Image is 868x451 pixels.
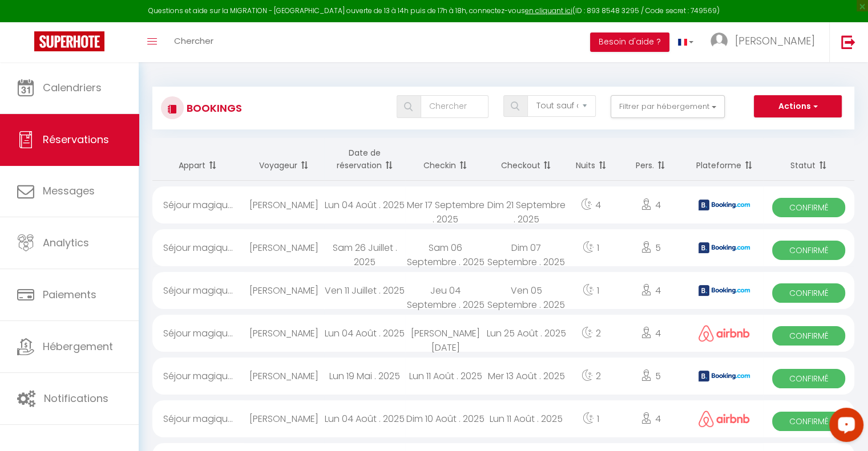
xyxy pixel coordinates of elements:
th: Sort by guest [244,138,324,181]
span: Analytics [43,235,89,250]
input: Chercher [421,95,488,118]
span: Hébergement [43,339,113,354]
th: Sort by people [616,138,686,181]
span: Messages [43,184,95,198]
th: Sort by checkin [405,138,486,181]
span: Calendriers [43,80,102,95]
span: [PERSON_NAME] [735,34,815,48]
img: logout [841,35,855,49]
span: Notifications [44,391,108,405]
a: Chercher [165,22,222,62]
iframe: LiveChat chat widget [820,403,868,451]
th: Sort by status [763,138,854,181]
img: ... [710,32,728,50]
h3: Bookings [184,95,242,121]
button: Besoin d'aide ? [590,32,669,52]
a: ... [PERSON_NAME] [702,22,829,62]
span: Paiements [43,287,96,302]
th: Sort by rentals [152,138,244,181]
th: Sort by checkout [486,138,566,181]
a: en cliquant ici [525,6,572,15]
th: Sort by channel [686,138,763,181]
button: Actions [754,95,842,118]
button: Filtrer par hébergement [611,95,725,118]
span: Chercher [174,35,213,47]
th: Sort by booking date [324,138,405,181]
th: Sort by nights [567,138,616,181]
img: Super Booking [34,31,104,51]
span: Réservations [43,132,109,147]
